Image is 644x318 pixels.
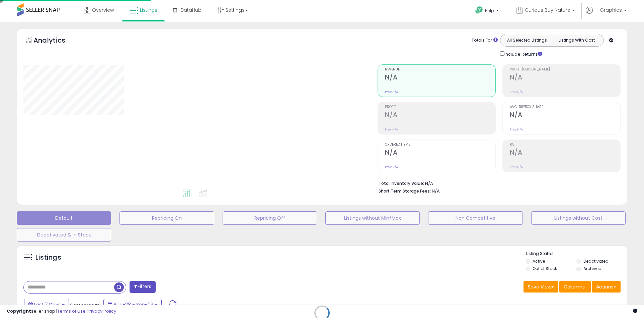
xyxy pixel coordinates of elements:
span: Help [485,8,494,13]
strong: Copyright [7,308,31,314]
h2: N/A [385,111,495,120]
span: Profit [PERSON_NAME] [510,68,620,71]
small: Prev: N/A [385,165,398,169]
a: Hi Graphics [586,7,627,22]
small: Prev: N/A [385,127,398,131]
span: DataHub [180,7,202,13]
span: Ordered Items [385,143,495,147]
li: N/A [379,179,616,187]
h2: N/A [385,73,495,83]
small: Prev: N/A [510,127,523,131]
span: N/A [432,188,440,194]
span: Hi Graphics [594,7,622,13]
span: Avg. Buybox Share [510,105,620,109]
i: Get Help [475,6,483,14]
small: Prev: N/A [385,90,398,94]
a: Help [470,1,505,22]
h2: N/A [385,149,495,158]
div: seller snap | | [7,308,116,315]
div: Include Returns [495,50,550,58]
h5: Analytics [33,36,78,47]
span: Revenue [385,68,495,71]
small: Prev: N/A [510,165,523,169]
span: Overview [92,7,114,13]
h2: N/A [510,149,620,158]
h2: N/A [510,111,620,120]
button: Listings With Cost [552,36,601,45]
b: Total Inventory Value: [379,180,424,186]
button: Repricing On [119,211,214,225]
button: Listings without Cost [531,211,626,225]
small: Prev: N/A [510,90,523,94]
span: Profit [385,105,495,109]
span: Listings [140,7,157,13]
div: Totals For [472,37,498,44]
button: Default [17,211,111,225]
button: Repricing Off [223,211,317,225]
h2: N/A [510,73,620,83]
span: ROI [510,143,620,147]
b: Short Term Storage Fees: [379,188,431,194]
button: Non Competitive [428,211,522,225]
button: Listings without Min/Max [325,211,420,225]
button: Deactivated & In Stock [17,228,111,242]
span: Curious Buy Nature [525,7,570,13]
button: All Selected Listings [502,36,552,45]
